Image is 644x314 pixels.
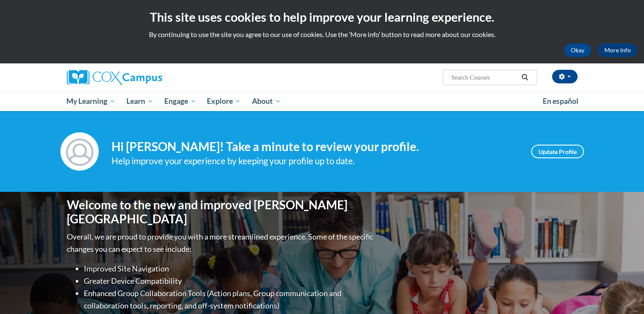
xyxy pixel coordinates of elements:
span: Explore [207,96,241,106]
a: Engage [159,91,202,111]
img: Profile Image [60,132,99,171]
span: Engage [164,96,196,106]
a: En español [537,92,584,110]
input: Search Courses [450,72,518,83]
h4: Hi [PERSON_NAME]! Take a minute to review your profile. [112,140,518,154]
button: Okay [564,43,591,57]
li: Greater Device Compatibility [84,275,375,287]
div: Main menu [54,91,590,111]
span: My Learning [66,96,115,106]
a: Explore [201,91,246,111]
li: Enhanced Group Collaboration Tools (Action plans, Group communication and collaboration tools, re... [84,287,375,312]
div: Help improve your experience by keeping your profile up to date. [112,154,518,168]
a: Update Profile [531,145,584,158]
a: Cox Campus [67,70,229,85]
a: More Info [598,43,638,57]
h2: This site uses cookies to help improve your learning experience. [6,9,638,26]
button: Account Settings [552,70,578,83]
a: Learn [121,91,159,111]
h1: Welcome to the new and improved [PERSON_NAME][GEOGRAPHIC_DATA] [67,198,375,226]
li: Improved Site Navigation [84,263,375,275]
p: Overall, we are proud to provide you with a more streamlined experience. Some of the specific cha... [67,231,375,255]
img: Cox Campus [67,70,162,85]
p: By continuing to use the site you agree to our use of cookies. Use the ‘More info’ button to read... [6,30,638,39]
iframe: Button to launch messaging window [610,280,637,307]
iframe: Close message [550,260,567,277]
a: My Learning [61,91,121,111]
span: Learn [126,96,153,106]
a: About [246,91,286,111]
span: About [252,96,281,106]
span: En español [543,97,578,106]
button: Search [518,72,531,83]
